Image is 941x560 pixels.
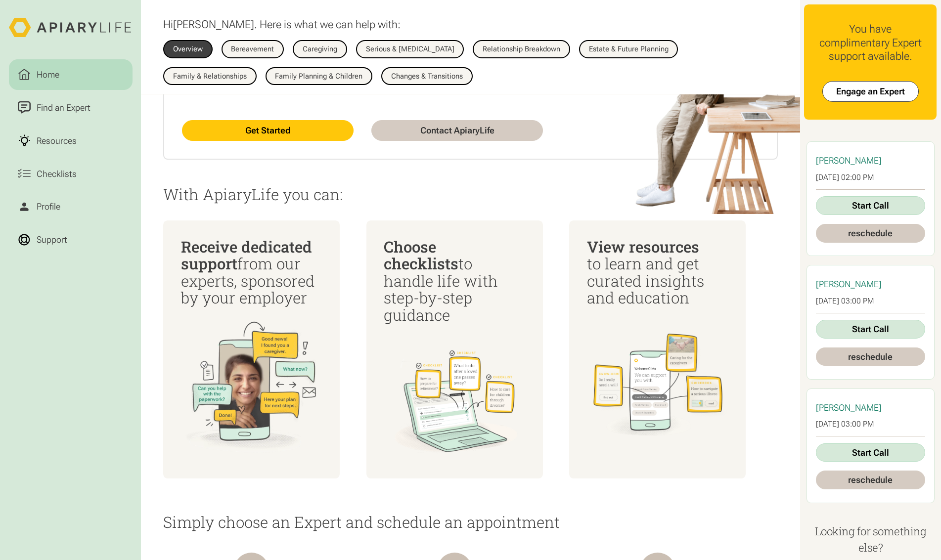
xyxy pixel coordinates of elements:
a: Start Call [816,443,925,462]
a: Support [9,224,133,255]
div: Estate & Future Planning [589,45,669,53]
div: Serious & [MEDICAL_DATA] [366,45,454,53]
span: Choose checklists [384,236,458,273]
a: Checklists [9,158,133,189]
div: Family & Relationships [173,73,247,80]
a: Family & Relationships [163,67,257,86]
a: View resources to learn and get curated insights and education [569,220,746,478]
a: Changes & Transitions [381,67,473,86]
a: Choose checkliststo handle life with step-by-step guidance [366,220,543,478]
p: Simply choose an Expert and schedule an appointment [163,514,778,530]
a: Resources [9,126,133,156]
p: Hi . Here is what we can help with: [163,18,401,32]
div: Family Planning & Children [275,73,362,80]
span: [PERSON_NAME] [816,402,882,413]
div: from our experts, sponsored by your employer [181,238,322,306]
a: Find an Expert [9,92,133,123]
a: Family Planning & Children [266,67,373,86]
a: Profile [9,191,133,222]
div: Resources [34,134,79,147]
a: Caregiving [293,40,347,58]
a: Get Started [182,120,354,141]
h4: Looking for something else? [804,523,937,556]
a: Contact ApiaryLife [371,120,543,141]
a: Receive dedicated supportfrom our experts, sponsored by your employer [163,220,340,478]
div: to handle life with step-by-step guidance [384,238,525,323]
p: With ApiaryLife you can: [163,186,778,203]
div: [DATE] 02:00 PM [816,173,925,183]
div: Changes & Transitions [391,73,463,80]
span: [PERSON_NAME] [173,18,254,31]
a: Start Call [816,320,925,339]
div: Profile [34,200,62,214]
a: Engage an Expert [822,81,919,102]
div: You have complimentary Expert support available. [813,22,928,64]
span: View resources [587,236,699,257]
a: Home [9,59,133,90]
a: Relationship Breakdown [473,40,570,58]
div: Support [34,233,69,247]
div: [DATE] 03:00 PM [816,420,925,430]
div: [DATE] 03:00 PM [816,297,925,306]
span: [PERSON_NAME] [816,279,882,289]
a: Bereavement [222,40,284,58]
a: reschedule [816,471,925,489]
a: reschedule [816,224,925,243]
span: Receive dedicated support [181,236,312,273]
a: reschedule [816,347,925,366]
div: Bereavement [231,45,274,53]
a: Serious & [MEDICAL_DATA] [356,40,464,58]
span: [PERSON_NAME] [816,155,882,166]
div: Caregiving [303,45,337,53]
a: Overview [163,40,213,58]
div: Checklists [34,167,79,180]
a: Estate & Future Planning [579,40,678,58]
div: to learn and get curated insights and education [587,238,728,306]
div: Find an Expert [34,101,92,114]
div: Relationship Breakdown [483,45,560,53]
a: Start Call [816,196,925,215]
div: Home [34,68,61,82]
